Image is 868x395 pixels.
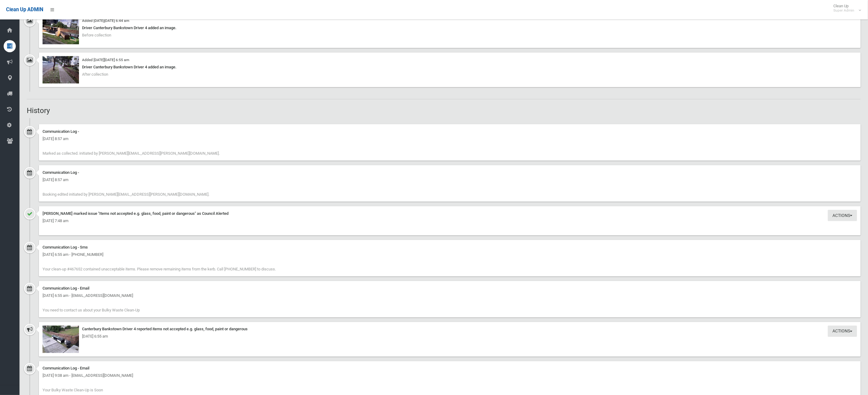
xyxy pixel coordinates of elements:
small: Super Admin [833,8,854,13]
span: Before collection [82,33,111,37]
div: [DATE] 6:55 am - [PHONE_NUMBER] [43,251,857,258]
div: [DATE] 8:57 am [43,135,857,143]
small: Added [DATE][DATE] 6:55 am [82,58,129,62]
div: [DATE] 7:48 am [43,217,857,225]
h2: History [27,107,861,115]
div: Driver Canterbury Bankstown Driver 4 added an image. [43,64,857,71]
small: Added [DATE][DATE] 6:44 am [82,19,129,23]
div: [PERSON_NAME] marked issue "Items not accepted e.g. glass, food, paint or dangerous" as Council A... [43,210,857,217]
span: Your Bulky Waste Clean-Up is Soon [43,388,103,393]
img: 2025-07-0706.44.38989824786510194487.jpg [43,17,79,44]
span: Booking edited initiated by [PERSON_NAME][EMAIL_ADDRESS][PERSON_NAME][DOMAIN_NAME]. [43,192,209,197]
div: Communication Log - [43,169,857,176]
div: [DATE] 6:55 am - [EMAIL_ADDRESS][DOMAIN_NAME] [43,292,857,299]
div: [DATE] 6:55 am [43,333,857,340]
div: Communication Log - Email [43,285,857,292]
div: Canterbury Bankstown Driver 4 reported items not accepted e.g. glass, food, paint or dangerous [43,326,857,333]
button: Actions [828,210,857,221]
span: Clean Up ADMIN [6,7,43,12]
div: [DATE] 9:08 am - [EMAIL_ADDRESS][DOMAIN_NAME] [43,372,857,380]
div: [DATE] 8:57 am [43,176,857,184]
span: Clean Up [830,4,860,13]
img: 2025-07-0706.55.206750865417637222664.jpg [43,56,79,84]
span: You need to contact us about your Bulky Waste Clean-Up [43,308,140,312]
div: Communication Log - [43,128,857,135]
span: Your clean-up #467652 contained unacceptable items. Please remove remaining items from the kerb. ... [43,267,276,271]
span: After collection [82,72,108,77]
div: Driver Canterbury Bankstown Driver 4 added an image. [43,24,857,32]
img: 2025-07-0706.53.099019941587609033520.jpg [43,326,79,353]
button: Actions [828,326,857,337]
span: Marked as collected. initiated by [PERSON_NAME][EMAIL_ADDRESS][PERSON_NAME][DOMAIN_NAME]. [43,151,220,156]
div: Communication Log - Email [43,365,857,372]
div: Communication Log - Sms [43,244,857,251]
